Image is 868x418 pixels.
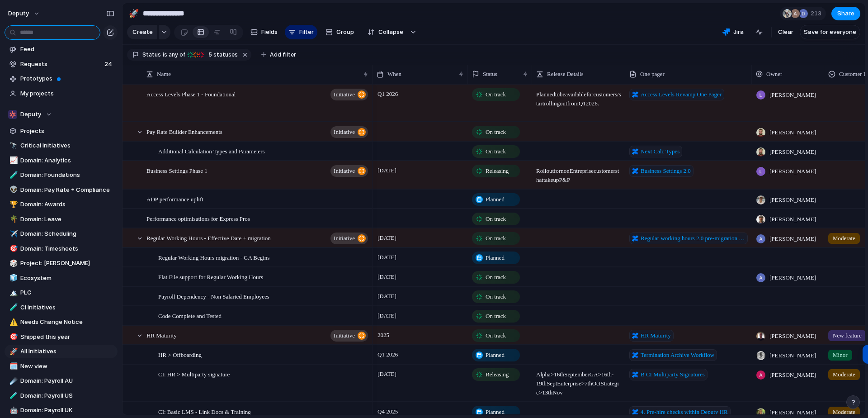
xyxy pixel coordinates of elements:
[5,315,118,329] a: ⚠️Needs Change Notice
[387,70,401,79] span: When
[5,124,118,138] a: Projects
[629,89,724,100] a: Access Levels Revamp One Pager
[8,274,17,283] button: 🧊
[158,406,251,417] span: CI: Basic LMS - Link Docs & Training
[321,25,359,39] button: Group
[20,347,114,356] span: All Initiatives
[8,347,17,356] button: 🚀
[20,288,114,297] span: PLC
[486,234,506,243] span: On track
[20,215,114,224] span: Domain: Leave
[127,25,157,39] button: Create
[5,360,118,373] a: 🗓️New view
[375,406,400,417] span: Q4 2025
[158,349,202,360] span: HR > Offboarding
[9,170,16,180] div: 🧪
[486,195,505,204] span: Planned
[5,213,118,226] a: 🌴Domain: Leave
[9,273,16,283] div: 🧊
[9,361,16,371] div: 🗓️
[375,271,399,282] span: [DATE]
[375,233,399,243] span: [DATE]
[20,89,114,98] span: My projects
[5,374,118,388] a: ☄️Domain: Payroll AU
[8,141,17,150] button: 🔭
[5,389,118,403] div: 🧪Domain: Payroll US
[831,7,860,20] button: Share
[20,60,102,69] span: Requests
[20,156,114,165] span: Domain: Analytics
[769,234,816,243] span: [PERSON_NAME]
[8,215,17,224] button: 🌴
[833,351,848,360] span: Minor
[9,288,16,298] div: 🏔️
[330,233,368,244] button: initiative
[146,89,236,99] span: Access Levels Phase 1 - Foundational
[629,165,693,177] a: Business Settings 2.0
[20,303,114,312] span: CI Initiatives
[334,329,355,342] span: initiative
[5,154,118,167] a: 📈Domain: Analytics
[9,302,16,313] div: 🧪
[833,408,855,417] span: Moderate
[146,213,250,223] span: Performance optimisations for Express Pros
[640,70,665,79] span: One pager
[486,351,505,360] span: Planned
[486,408,505,417] span: Planned
[146,233,271,243] span: Regular Working Hours - Effective Date + migration
[5,227,118,241] a: ✈️Domain: Scheduling
[158,369,230,379] span: CI: HR > Multiparty signature
[8,9,29,18] span: deputy
[486,331,506,340] span: On track
[20,406,114,415] span: Domain: Payroll UK
[146,165,208,176] span: Business Settings Phase 1
[378,28,403,37] span: Collapse
[158,271,263,282] span: Flat File support for Regular Working Hours
[8,391,17,400] button: 🧪
[158,252,269,262] span: Regular Working Hours migration - GA Begins
[800,25,860,39] button: Save for everyone
[247,25,281,39] button: Fields
[9,155,16,166] div: 📈
[486,147,506,156] span: On track
[5,87,118,100] a: My projects
[375,369,399,380] span: [DATE]
[769,351,816,360] span: [PERSON_NAME]
[158,310,222,321] span: Code Complete and Tested
[375,165,399,176] span: [DATE]
[20,127,114,136] span: Projects
[5,271,118,285] a: 🧊Ecosystem
[146,194,203,204] span: ADP performance uplift
[20,229,114,238] span: Domain: Scheduling
[5,168,118,182] div: 🧪Domain: Foundations
[811,9,824,18] span: 213
[9,332,16,342] div: 🎯
[486,312,506,321] span: On track
[533,85,625,108] span: Planned to be available for customers / start rolling out from Q1 2026.
[20,171,114,180] span: Domain: Foundations
[5,286,118,299] a: 🏔️PLC
[9,214,16,224] div: 🌴
[186,50,240,60] button: 5 statuses
[20,45,114,54] span: Feed
[486,253,505,262] span: Planned
[9,376,16,386] div: ☄️
[641,234,745,243] span: Regular working hours 2.0 pre-migration improvements
[486,128,506,137] span: On track
[20,362,114,371] span: New view
[206,51,213,58] span: 5
[5,404,118,417] div: 🤖Domain: Payroll UK
[9,317,16,328] div: ⚠️
[5,139,118,152] div: 🔭Critical Initiatives
[158,291,269,301] span: Payroll Dependency - Non Salaried Employees
[261,28,278,37] span: Fields
[129,7,139,19] div: 🚀
[158,146,265,156] span: Additional Calculation Types and Parameters
[375,310,399,321] span: [DATE]
[256,48,302,61] button: Add filter
[833,370,855,379] span: Moderate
